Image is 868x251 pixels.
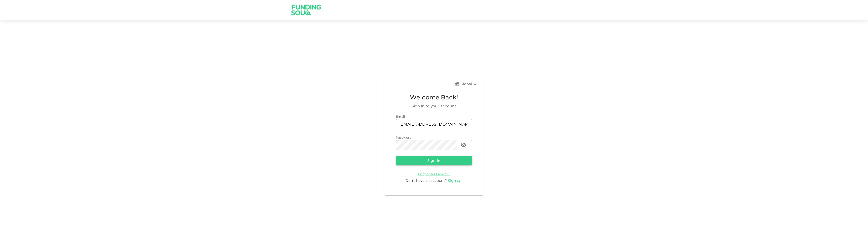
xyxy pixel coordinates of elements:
span: Don’t have an account? [406,178,447,183]
input: password [396,140,457,150]
span: Welcome Back! [396,93,472,102]
span: Forgot Password? [418,172,450,176]
span: Password [396,136,412,139]
input: email [396,119,472,129]
div: Global [461,81,478,87]
a: Forgot Password? [418,172,450,176]
span: Email [396,115,405,118]
span: Sign up [448,178,462,183]
button: Sign in [396,156,472,165]
span: Sign in to your account [396,103,472,109]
